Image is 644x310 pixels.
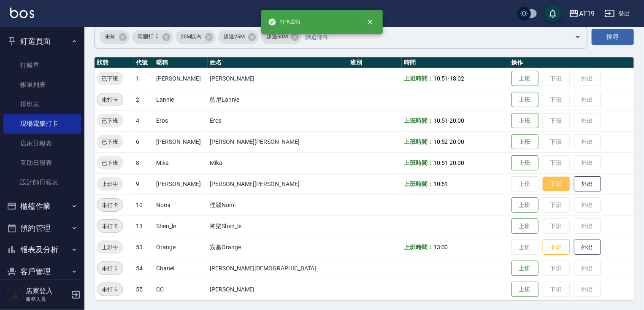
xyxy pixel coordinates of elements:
[97,95,123,104] span: 未打卡
[361,13,379,31] button: close
[511,197,538,213] button: 上班
[154,110,208,131] td: Eros
[134,131,154,152] td: 6
[579,8,595,19] div: AT19
[208,110,348,131] td: Eros
[402,68,509,89] td: -
[450,117,465,124] span: 20:00
[3,153,81,173] a: 互助日報表
[592,29,634,45] button: 搜尋
[402,131,509,152] td: -
[100,32,121,41] span: 未知
[3,56,81,75] a: 打帳單
[450,75,465,82] span: 18:02
[511,155,538,171] button: 上班
[261,32,293,41] span: 超過50M
[511,218,538,234] button: 上班
[134,194,154,216] td: 10
[134,258,154,279] td: 54
[134,57,154,68] th: 代號
[3,261,81,283] button: 客戶管理
[97,264,123,273] span: 未打卡
[218,32,250,41] span: 超過25M
[511,261,538,276] button: 上班
[208,258,348,279] td: [PERSON_NAME][DEMOGRAPHIC_DATA]
[134,89,154,110] td: 2
[208,173,348,194] td: [PERSON_NAME][PERSON_NAME]
[404,75,433,82] b: 上班時間：
[97,137,123,146] span: 已下班
[404,244,433,251] b: 上班時間：
[208,57,348,68] th: 姓名
[3,173,81,192] a: 設計師日報表
[208,68,348,89] td: [PERSON_NAME]
[404,138,433,145] b: 上班時間：
[543,177,570,191] button: 下班
[154,152,208,173] td: Mika
[601,6,634,22] button: 登出
[134,173,154,194] td: 9
[154,216,208,237] td: Shen_le
[154,173,208,194] td: [PERSON_NAME]
[154,89,208,110] td: Lannie
[433,117,448,124] span: 10:51
[154,57,208,68] th: 暱稱
[574,240,601,255] button: 外出
[3,217,81,239] button: 預約管理
[154,131,208,152] td: [PERSON_NAME]
[574,176,601,192] button: 外出
[543,240,570,255] button: 下班
[433,181,448,187] span: 10:51
[97,116,123,125] span: 已下班
[303,30,560,44] input: 篩選條件
[208,279,348,300] td: [PERSON_NAME]
[511,92,538,108] button: 上班
[402,152,509,173] td: -
[134,216,154,237] td: 13
[3,30,81,52] button: 釘選頁面
[511,282,538,297] button: 上班
[97,201,123,210] span: 未打卡
[134,279,154,300] td: 55
[134,237,154,258] td: 53
[154,279,208,300] td: CC
[404,159,433,166] b: 上班時間：
[3,94,81,114] a: 排班表
[176,32,207,41] span: 25M以內
[433,138,448,145] span: 10:52
[208,131,348,152] td: [PERSON_NAME][PERSON_NAME]
[208,216,348,237] td: 神樂Shen_le
[402,57,509,68] th: 時間
[97,285,123,294] span: 未打卡
[3,239,81,261] button: 報表及分析
[511,113,538,129] button: 上班
[268,18,300,26] span: 打卡成功
[261,30,302,44] div: 超過50M
[348,57,402,68] th: 班別
[509,57,634,68] th: 操作
[154,237,208,258] td: Orange
[97,74,123,83] span: 已下班
[208,237,348,258] td: 宸蓁Orange
[433,244,448,251] span: 13:00
[132,30,173,44] div: 電腦打卡
[511,71,538,86] button: 上班
[97,243,123,252] span: 上班中
[3,134,81,153] a: 店家日報表
[571,30,584,44] button: Open
[3,195,81,217] button: 櫃檯作業
[134,152,154,173] td: 8
[100,30,130,44] div: 未知
[26,295,69,303] p: 服務人員
[7,286,24,303] img: Person
[404,181,433,187] b: 上班時間：
[218,30,259,44] div: 超過25M
[97,180,123,189] span: 上班中
[402,110,509,131] td: -
[134,110,154,131] td: 4
[154,258,208,279] td: Chanel
[208,194,348,216] td: 佳穎Nomi
[404,117,433,124] b: 上班時間：
[511,134,538,150] button: 上班
[566,5,598,22] button: AT19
